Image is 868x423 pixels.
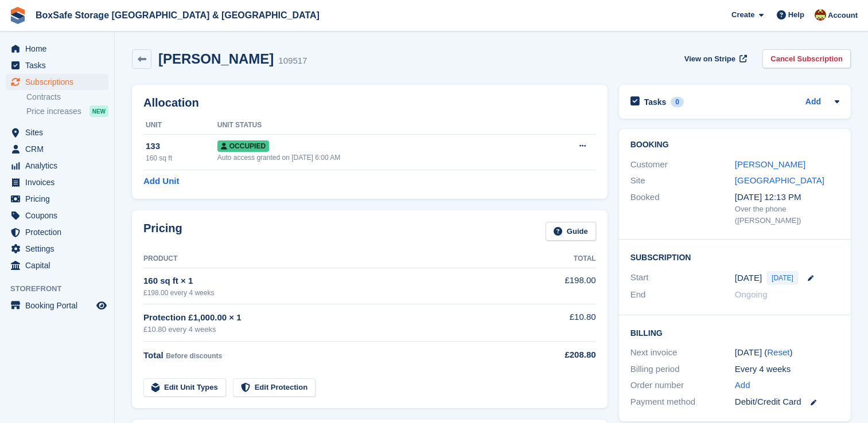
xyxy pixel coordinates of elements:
[671,97,684,107] div: 0
[25,207,94,224] span: Coupons
[6,74,108,90] a: menu
[630,158,735,171] div: Customer
[762,49,851,68] a: Cancel Subscription
[143,250,527,268] th: Product
[6,257,108,273] a: menu
[10,283,114,295] span: Storefront
[25,158,94,174] span: Analytics
[278,54,307,68] div: 109517
[25,257,94,273] span: Capital
[25,57,94,73] span: Tasks
[735,395,839,409] div: Debit/Credit Card
[6,191,108,207] a: menu
[527,304,596,342] td: £10.80
[233,378,316,397] a: Edit Protection
[815,9,826,21] img: Kim
[26,92,108,103] a: Contracts
[735,289,768,299] span: Ongoing
[766,271,799,285] span: [DATE]
[731,9,754,21] span: Create
[25,124,94,140] span: Sites
[630,346,735,359] div: Next invoice
[143,96,596,109] h2: Allocation
[630,271,735,285] div: Start
[630,288,735,301] div: End
[143,275,527,288] div: 160 sq ft × 1
[630,174,735,187] div: Site
[788,9,804,21] span: Help
[630,327,839,338] h2: Billing
[527,268,596,304] td: £198.00
[6,124,108,140] a: menu
[546,222,596,241] a: Guide
[767,347,789,357] a: Reset
[735,272,762,285] time: 2025-10-01 23:00:00 UTC
[630,251,839,263] h2: Subscription
[735,175,824,185] a: [GEOGRAPHIC_DATA]
[158,51,274,66] h2: [PERSON_NAME]
[146,140,217,153] div: 133
[527,250,596,268] th: Total
[6,241,108,257] a: menu
[146,153,217,163] div: 160 sq ft
[89,105,108,117] div: NEW
[26,106,81,117] span: Price increases
[644,97,667,107] h2: Tasks
[25,241,94,257] span: Settings
[805,96,821,109] a: Add
[25,224,94,240] span: Protection
[6,158,108,174] a: menu
[25,74,94,90] span: Subscriptions
[6,207,108,224] a: menu
[166,352,222,360] span: Before discounts
[6,174,108,190] a: menu
[684,53,735,65] span: View on Stripe
[630,140,839,150] h2: Booking
[26,105,108,117] a: Price increases NEW
[9,7,26,24] img: stora-icon-8386f47178a22dfd0bd8f6a31ec36ba5ce8667c1dd55bd0f319d3a0aa187defe.svg
[6,297,108,314] a: menu
[630,363,735,376] div: Billing period
[630,395,735,409] div: Payment method
[735,203,839,226] div: Over the phone ([PERSON_NAME])
[25,41,94,57] span: Home
[31,6,324,25] a: BoxSafe Storage [GEOGRAPHIC_DATA] & [GEOGRAPHIC_DATA]
[735,363,839,376] div: Every 4 weeks
[25,174,94,190] span: Invoices
[217,152,534,163] div: Auto access granted on [DATE] 6:00 AM
[25,141,94,157] span: CRM
[143,378,226,397] a: Edit Unit Types
[630,379,735,392] div: Order number
[735,379,750,392] a: Add
[527,348,596,362] div: £208.80
[6,41,108,57] a: menu
[25,297,94,314] span: Booking Portal
[217,116,534,135] th: Unit Status
[6,141,108,157] a: menu
[143,116,217,135] th: Unit
[6,57,108,73] a: menu
[828,10,858,21] span: Account
[25,191,94,207] span: Pricing
[143,324,527,335] div: £10.80 every 4 weeks
[6,224,108,240] a: menu
[735,159,805,169] a: [PERSON_NAME]
[143,350,164,360] span: Total
[143,288,527,298] div: £198.00 every 4 weeks
[217,140,269,152] span: Occupied
[735,191,839,204] div: [DATE] 12:13 PM
[143,311,527,324] div: Protection £1,000.00 × 1
[735,346,839,359] div: [DATE] ( )
[143,222,182,241] h2: Pricing
[680,49,749,68] a: View on Stripe
[630,191,735,226] div: Booked
[95,299,108,312] a: Preview store
[143,175,179,188] a: Add Unit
